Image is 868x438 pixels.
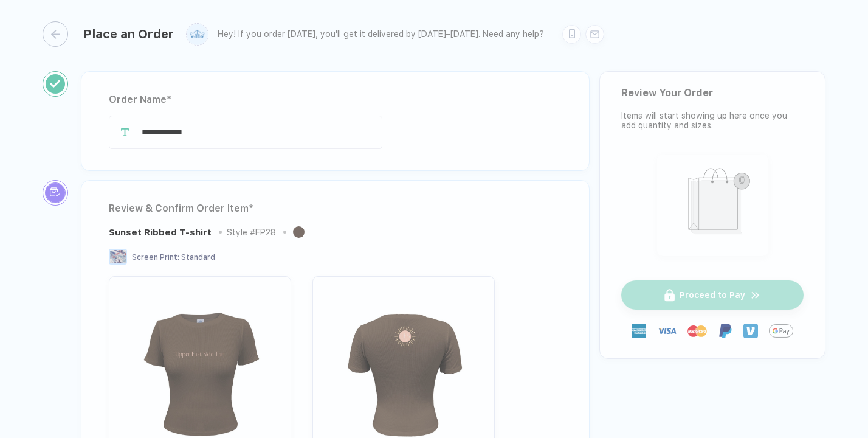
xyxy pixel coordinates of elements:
[743,324,758,338] img: Venmo
[109,249,127,265] img: Screen Print
[83,27,174,41] div: Place an Order
[769,319,793,343] img: GPay
[718,324,732,338] img: Paypal
[218,29,544,40] div: Hey! If you order [DATE], you'll get it delivered by [DATE]–[DATE]. Need any help?
[109,227,212,238] div: Sunset Ribbed T-shirt
[663,160,763,248] img: shopping_bag.png
[687,321,707,341] img: master-card
[109,199,562,218] div: Review & Confirm Order Item
[657,321,677,341] img: visa
[109,90,562,109] div: Order Name
[132,253,179,262] span: Screen Print :
[621,111,804,130] div: Items will start showing up here once you add quantity and sizes.
[632,324,646,338] img: express
[227,228,276,237] div: Style # FP28
[187,24,208,45] img: user profile
[621,87,804,99] div: Review Your Order
[181,253,215,262] span: Standard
